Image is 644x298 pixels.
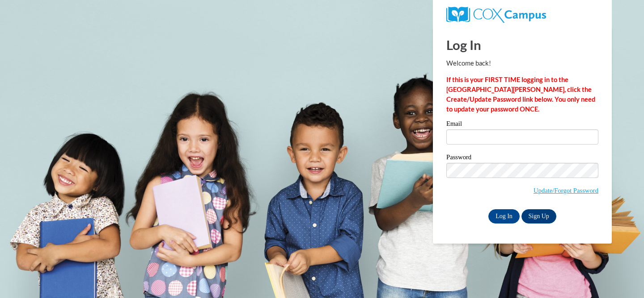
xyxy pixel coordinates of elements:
a: COX Campus [446,10,546,18]
img: COX Campus [446,7,546,23]
a: Update/Forgot Password [534,187,598,194]
input: Log In [488,209,520,223]
label: Email [446,120,598,129]
h1: Log In [446,36,598,54]
p: Welcome back! [446,58,598,68]
strong: If this is your FIRST TIME logging in to the [GEOGRAPHIC_DATA][PERSON_NAME], click the Create/Upd... [446,76,595,113]
label: Password [446,154,598,163]
a: Sign Up [521,209,556,223]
